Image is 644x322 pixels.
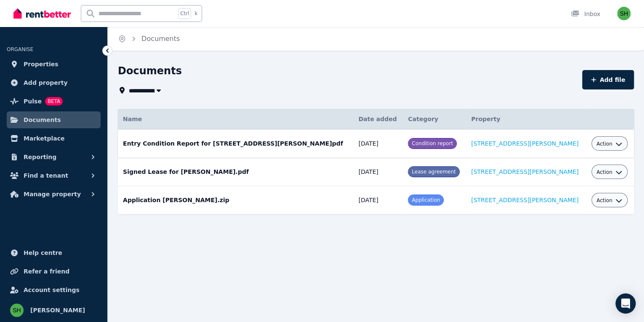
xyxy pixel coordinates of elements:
span: Name [123,116,142,122]
td: [DATE] [354,130,403,158]
span: k [194,10,197,17]
span: Properties [24,59,59,69]
a: Documents [7,111,101,128]
a: PulseBETA [7,93,101,110]
div: Inbox [571,10,600,18]
h1: Documents [118,64,182,78]
span: [PERSON_NAME] [30,305,85,315]
button: Manage property [7,186,101,203]
span: Find a tenant [24,170,68,181]
span: Application [412,197,440,203]
a: [STREET_ADDRESS][PERSON_NAME] [471,140,578,147]
button: Action [596,141,623,147]
img: RentBetter [13,7,71,20]
span: Action [596,197,612,204]
a: [STREET_ADDRESS][PERSON_NAME] [471,197,578,203]
a: Add property [7,74,101,91]
th: Property [466,109,586,130]
span: ORGANISE [7,46,33,52]
a: Help centre [7,244,101,261]
span: Documents [24,115,61,125]
span: Marketplace [24,133,64,143]
a: Marketplace [7,130,101,147]
button: Add file [582,70,634,89]
button: Action [596,169,623,176]
div: Open Intercom Messenger [615,293,636,314]
span: Refer a friend [24,266,69,276]
td: [DATE] [354,158,403,186]
span: Action [596,141,612,147]
th: Category [403,109,466,130]
span: Condition report [412,141,453,146]
td: [DATE] [354,186,403,214]
span: Reporting [24,152,56,162]
a: Properties [7,56,101,73]
button: Find a tenant [7,167,101,184]
img: Sunil Hooda [617,7,631,20]
th: Date added [354,109,403,130]
td: Application [PERSON_NAME].zip [118,186,354,214]
span: Account settings [24,285,80,295]
span: Add property [24,78,68,88]
a: Documents [141,35,180,43]
span: Pulse [24,96,42,106]
span: Action [596,169,612,176]
span: Manage property [24,189,81,199]
a: Refer a friend [7,263,101,280]
button: Action [596,197,623,204]
span: Help centre [24,248,62,258]
a: [STREET_ADDRESS][PERSON_NAME] [471,168,578,175]
span: Ctrl [178,8,191,19]
span: Lease agreement [412,169,455,175]
nav: Breadcrumb [108,27,190,51]
a: Account settings [7,281,101,298]
img: Sunil Hooda [10,303,24,317]
td: Signed Lease for [PERSON_NAME].pdf [118,158,354,186]
td: Entry Condition Report for [STREET_ADDRESS][PERSON_NAME]pdf [118,130,354,158]
button: Reporting [7,149,101,165]
span: BETA [45,97,63,106]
